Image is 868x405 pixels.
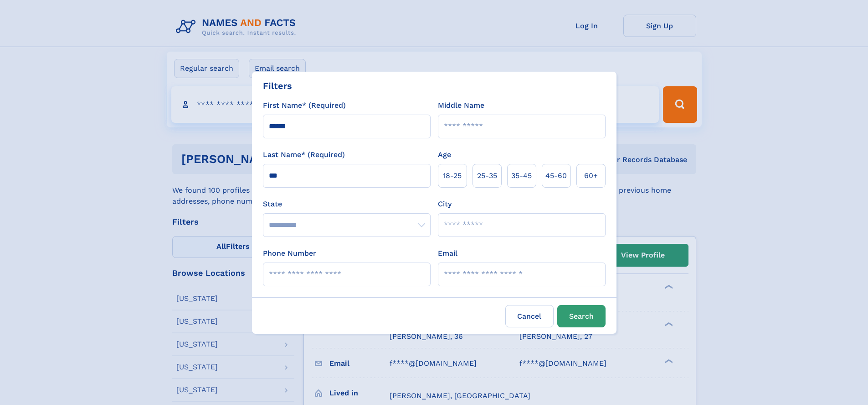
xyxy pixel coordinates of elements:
label: City [438,199,452,210]
label: Cancel [505,305,554,327]
label: Last Name* (Required) [263,149,345,160]
span: 18‑25 [443,170,462,181]
label: State [263,199,431,210]
span: 60+ [584,170,598,181]
label: Age [438,149,451,160]
button: Search [557,305,606,327]
label: Email [438,248,457,259]
label: Phone Number [263,248,316,259]
label: First Name* (Required) [263,100,346,111]
span: 45‑60 [545,170,567,181]
span: 25‑35 [477,170,497,181]
div: Filters [263,79,292,93]
span: 35‑45 [511,170,532,181]
label: Middle Name [438,100,484,111]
